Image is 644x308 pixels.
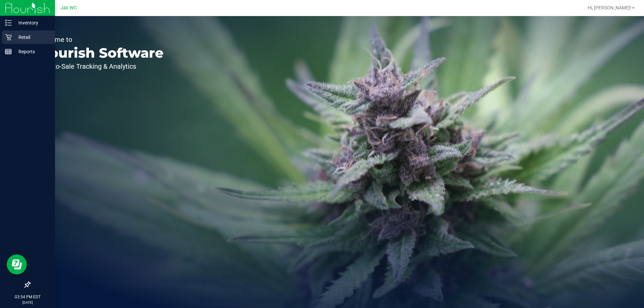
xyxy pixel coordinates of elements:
[12,33,52,41] p: Retail
[60,5,77,11] span: Jax WC
[36,46,164,60] p: Flourish Software
[12,48,52,56] p: Reports
[36,36,164,43] p: Welcome to
[5,19,12,26] inline-svg: Inventory
[3,300,52,305] p: [DATE]
[588,5,631,10] span: Hi, [PERSON_NAME]!
[7,254,27,274] iframe: Resource center
[5,34,12,41] inline-svg: Retail
[3,294,52,300] p: 03:54 PM EDT
[12,19,52,27] p: Inventory
[36,63,164,70] p: Seed-to-Sale Tracking & Analytics
[5,48,12,55] inline-svg: Reports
